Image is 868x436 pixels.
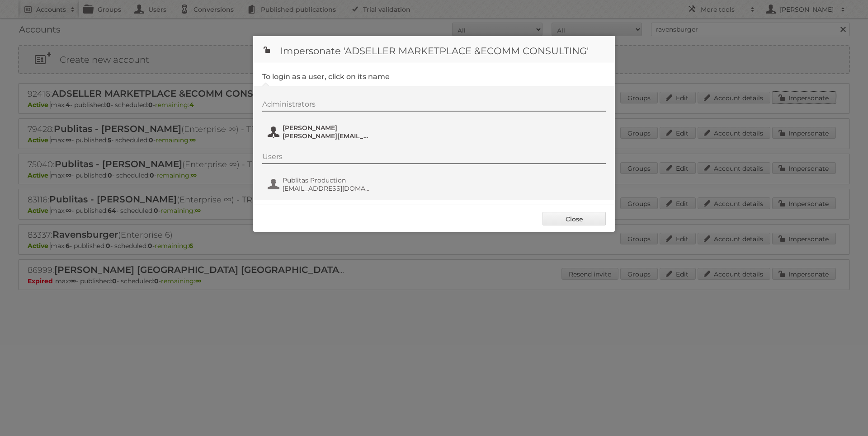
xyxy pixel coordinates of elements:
[267,123,373,141] button: [PERSON_NAME] [PERSON_NAME][EMAIL_ADDRESS][PERSON_NAME][DOMAIN_NAME]
[283,124,370,132] span: [PERSON_NAME]
[262,100,606,112] div: Administrators
[262,72,390,81] legend: To login as a user, click on its name
[283,176,370,184] span: Publitas Production
[262,152,606,164] div: Users
[267,175,373,193] button: Publitas Production [EMAIL_ADDRESS][DOMAIN_NAME]
[542,212,606,225] a: Close
[253,36,615,63] h1: Impersonate 'ADSELLER MARKETPLACE &ECOMM CONSULTING'
[283,132,370,140] span: [PERSON_NAME][EMAIL_ADDRESS][PERSON_NAME][DOMAIN_NAME]
[283,184,370,192] span: [EMAIL_ADDRESS][DOMAIN_NAME]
